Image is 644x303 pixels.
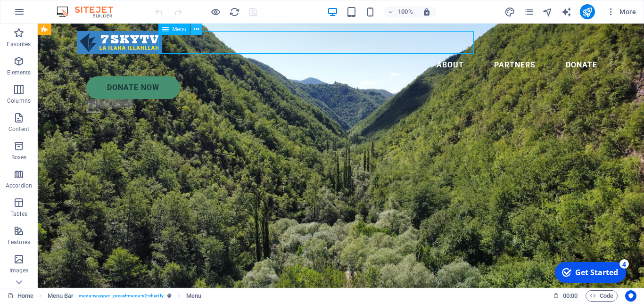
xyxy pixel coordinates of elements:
a: Click to cancel selection. Double-click to open Pages [8,290,33,302]
h6: Session time [553,290,578,302]
p: Content [8,125,29,133]
i: AI Writer [561,7,572,17]
p: Columns [7,97,31,105]
span: 00 00 [563,290,578,302]
span: Code [590,290,613,302]
span: More [606,7,636,16]
i: Reload page [229,7,240,17]
i: On resize automatically adjust zoom level to fit chosen device. [422,8,431,16]
button: publish [580,4,595,19]
button: Click here to leave preview mode and continue editing [210,6,221,17]
p: Favorites [7,41,31,48]
div: 4 [70,1,79,10]
i: Publish [582,7,593,17]
i: Navigator [542,7,553,17]
p: Images [9,267,29,274]
p: Features [8,238,30,246]
nav: breadcrumb [48,290,202,302]
button: Code [586,290,618,302]
p: Boxes [11,154,27,161]
button: More [603,4,640,19]
button: navigator [542,6,553,17]
div: Get Started 4 items remaining, 20% complete [5,4,76,25]
i: This element is a customizable preset [167,293,172,298]
button: design [504,6,516,17]
i: Design (Ctrl+Alt+Y) [504,7,515,17]
button: text_generator [561,6,572,17]
div: Get Started [25,9,68,19]
button: Usercentrics [625,290,636,302]
i: Pages (Ctrl+Alt+S) [523,7,534,17]
img: Editor Logo [54,6,125,17]
p: Elements [7,69,31,76]
button: reload [229,6,240,17]
button: 100% [384,6,417,17]
button: pages [523,6,535,17]
span: Click to select. Double-click to edit [48,290,74,302]
p: Tables [10,210,27,218]
h6: 100% [398,6,413,17]
span: Menu [173,26,187,32]
p: Accordion [6,182,32,189]
span: : [570,292,571,299]
span: Click to select. Double-click to edit [186,290,201,302]
span: . menu-wrapper .preset-menu-v2-charity [77,290,163,302]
